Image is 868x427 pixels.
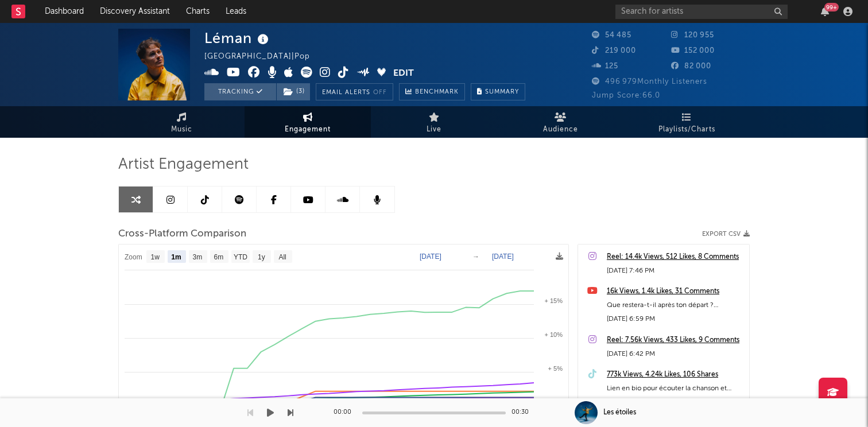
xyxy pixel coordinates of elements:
[607,333,743,347] a: Reel: 7.56k Views, 433 Likes, 9 Comments
[277,83,310,100] button: (3)
[393,67,414,81] button: Edit
[472,253,479,261] text: →
[592,92,660,99] span: Jump Score: 66.0
[193,253,203,261] text: 3m
[671,32,714,39] span: 120 955
[204,50,323,64] div: [GEOGRAPHIC_DATA] | Pop
[545,331,563,338] text: + 10%
[545,297,563,304] text: + 15%
[821,7,829,16] button: 99+
[592,63,618,70] span: 125
[543,123,578,137] span: Audience
[278,253,286,261] text: All
[592,47,636,55] span: 219 000
[171,253,181,261] text: 1m
[245,106,371,138] a: Engagement
[607,250,743,264] a: Reel: 14.4k Views, 512 Likes, 8 Comments
[415,86,459,99] span: Benchmark
[214,253,224,261] text: 6m
[607,347,743,361] div: [DATE] 6:42 PM
[204,29,272,48] div: Léman
[485,89,519,95] span: Summary
[234,253,247,261] text: YTD
[204,83,276,100] button: Tracking
[171,123,192,137] span: Music
[258,253,265,261] text: 1y
[427,123,441,137] span: Live
[607,285,743,298] a: 16k Views, 1.4k Likes, 31 Comments
[125,253,142,261] text: Zoom
[497,106,623,138] a: Audience
[824,3,839,11] div: 99 +
[276,83,311,100] span: ( 3 )
[603,407,636,418] div: Les étoiles
[658,123,715,137] span: Playlists/Charts
[592,78,707,86] span: 496 979 Monthly Listeners
[607,368,743,382] a: 773k Views, 4.24k Likes, 106 Shares
[492,253,514,261] text: [DATE]
[702,231,750,238] button: Export CSV
[548,365,563,372] text: + 5%
[511,406,534,420] div: 00:30
[615,5,788,19] input: Search for artists
[371,106,497,138] a: Live
[316,83,393,100] button: Email AlertsOff
[607,312,743,326] div: [DATE] 6:59 PM
[118,106,245,138] a: Music
[334,406,356,420] div: 00:00
[592,32,631,39] span: 54 485
[285,123,331,137] span: Engagement
[151,253,160,261] text: 1w
[671,63,711,70] span: 82 000
[420,253,441,261] text: [DATE]
[607,382,743,395] div: Lien en bio pour écouter la chanson et précommander l’album 🐈‍⬛💿🎁 ⚠️ les places pour la Cigale pa...
[623,106,750,138] a: Playlists/Charts
[607,395,743,409] div: [DATE] 6:29 PM
[607,264,743,278] div: [DATE] 7:46 PM
[471,83,525,100] button: Summary
[399,83,465,100] a: Benchmark
[671,47,715,55] span: 152 000
[118,158,249,172] span: Artist Engagement
[607,298,743,312] div: Que restera-t-il après ton départ ? #newmusic #popmusic #lechat
[373,90,387,96] em: Off
[118,227,246,241] span: Cross-Platform Comparison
